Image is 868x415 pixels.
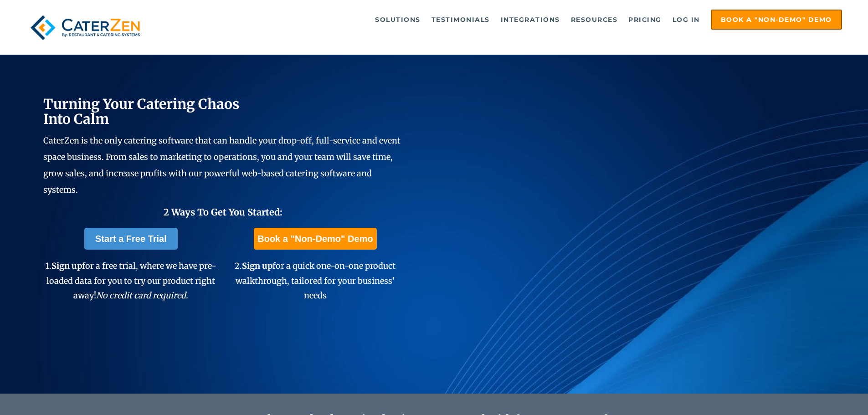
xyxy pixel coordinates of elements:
a: Solutions [370,10,425,29]
a: Testimonials [427,10,494,29]
img: caterzen [26,10,144,46]
div: Navigation Menu [165,10,842,30]
span: Sign up [242,261,272,271]
span: Sign up [51,261,82,271]
span: 2 Ways To Get You Started: [164,206,282,218]
a: Book a "Non-Demo" Demo [254,228,376,250]
a: Resources [566,10,622,29]
em: No credit card required. [96,290,188,301]
span: 1. for a free trial, where we have pre-loaded data for you to try our product right away! [46,261,216,301]
a: Start a Free Trial [84,228,178,250]
span: CaterZen is the only catering software that can handle your drop-off, full-service and event spac... [43,135,401,195]
a: Log in [668,10,704,29]
span: Turning Your Catering Chaos Into Calm [43,95,240,128]
a: Book a "Non-Demo" Demo [711,10,842,30]
a: Pricing [624,10,666,29]
span: 2. for a quick one-on-one product walkthrough, tailored for your business' needs [235,261,395,301]
iframe: Help widget launcher [787,379,858,405]
a: Integrations [496,10,565,29]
